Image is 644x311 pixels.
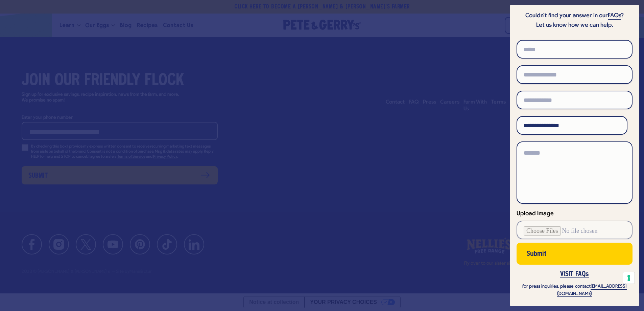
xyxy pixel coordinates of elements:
[517,21,633,30] p: Let us know how we can help.
[557,284,626,297] a: [EMAIL_ADDRESS][DOMAIN_NAME]
[517,11,633,21] p: Couldn’t find your answer in our ?
[517,210,554,217] span: Upload Image
[527,252,546,257] span: Submit
[623,272,635,284] button: Your consent preferences for tracking technologies
[517,283,633,298] p: for press inquiries, please contact
[517,243,633,265] button: Submit
[608,13,621,20] a: FAQs
[560,271,589,278] a: VISIT FAQs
